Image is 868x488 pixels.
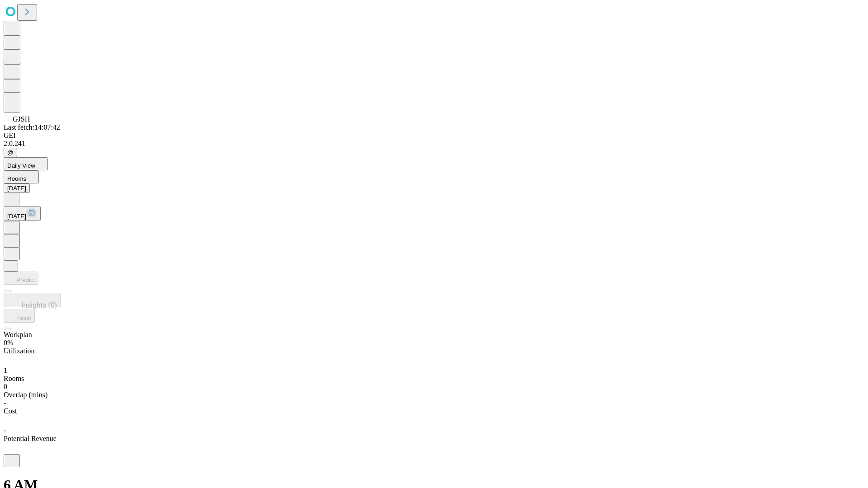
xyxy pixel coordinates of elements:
button: Predict [4,272,38,285]
span: 1 [4,366,7,374]
span: Workplan [4,331,32,338]
button: Fetch [4,310,35,323]
button: @ [4,148,17,157]
span: Cost [4,407,17,415]
span: 0 [4,383,7,390]
span: 0% [4,339,13,347]
button: [DATE] [4,183,30,193]
button: Rooms [4,170,39,183]
span: Overlap (mins) [4,391,47,399]
span: Rooms [4,375,24,382]
span: Insights (0) [21,301,57,309]
span: - [4,427,6,434]
span: - [4,399,6,407]
span: [DATE] [7,213,26,220]
button: Insights (0) [4,293,61,307]
button: [DATE] [4,206,41,221]
div: 2.0.241 [4,140,864,148]
span: Daily View [7,162,35,169]
span: @ [7,149,14,156]
button: Daily View [4,157,48,170]
span: Last fetch: 14:07:42 [4,123,60,131]
span: Potential Revenue [4,435,57,442]
span: GJSH [13,115,30,123]
span: Utilization [4,347,34,355]
div: GEI [4,131,864,140]
span: Rooms [7,175,26,182]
